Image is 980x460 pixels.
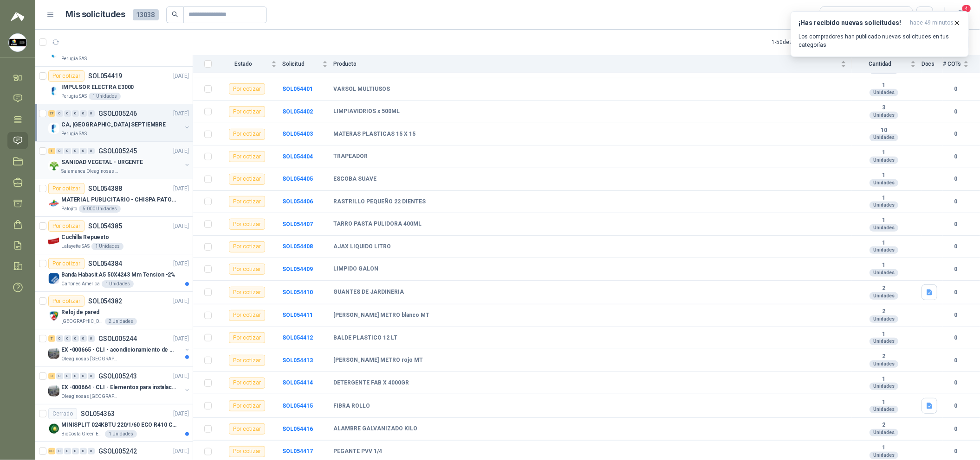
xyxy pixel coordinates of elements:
div: Unidades [870,157,898,164]
a: SOL054406 [282,198,313,205]
b: ALAMBRE GALVANIZADO KILO [333,425,417,433]
div: Por cotizar [229,129,265,140]
b: LIMPIAVIDRIOS x 500ML [333,108,400,115]
p: EX -000664 - CLI - Elementos para instalacion de c [61,383,177,392]
b: 0 [943,447,969,456]
b: 0 [943,402,969,410]
div: Por cotizar [229,310,265,321]
b: 0 [943,378,969,387]
div: 0 [88,373,95,379]
p: GSOL005243 [98,373,137,379]
div: Por cotizar [229,287,265,298]
span: search [172,11,178,18]
b: 0 [943,288,969,297]
div: Unidades [870,246,898,254]
div: Por cotizar [229,241,265,252]
a: SOL054410 [282,289,313,296]
div: 0 [64,448,71,454]
div: Por cotizar [229,423,265,435]
b: 0 [943,311,969,320]
b: SOL054414 [282,379,313,386]
div: 0 [72,448,79,454]
div: Unidades [870,269,898,277]
p: Perugia SAS [61,55,87,63]
a: SOL054416 [282,426,313,432]
p: [DATE] [173,109,189,118]
div: 27 [48,110,55,117]
div: Unidades [870,338,898,345]
b: 2 [852,422,916,429]
div: 30 [48,448,55,454]
img: Company Logo [48,235,59,246]
p: [DATE] [173,184,189,193]
b: 0 [943,356,969,365]
button: ¡Has recibido nuevas solicitudes!hace 49 minutos Los compradores han publicado nuevas solicitudes... [791,11,969,57]
th: Solicitud [282,55,333,73]
div: 3 [48,373,55,379]
div: Unidades [870,315,898,323]
div: Por cotizar [48,296,84,307]
p: [DATE] [173,259,189,268]
b: 0 [943,220,969,229]
b: SOL054405 [282,176,313,182]
a: SOL054411 [282,312,313,318]
div: 0 [72,110,79,117]
p: Reloj de pared [61,308,99,317]
p: MINISPLIT 024KBTU 220/1/60 ECO R410 C/FR [61,421,177,429]
p: Los compradores han publicado nuevas solicitudes en tus categorías. [798,32,961,49]
img: Company Logo [48,310,59,321]
a: 1 0 0 0 0 0 GSOL005245[DATE] Company LogoSANIDAD VEGETAL - URGENTESalamanca Oleaginosas SAS [48,145,191,175]
button: 4 [952,6,969,23]
a: SOL054401 [282,86,313,92]
p: Patojito [61,205,77,213]
div: 0 [64,373,71,379]
b: 1 [852,399,916,406]
a: SOL054417 [282,448,313,454]
h3: ¡Has recibido nuevas solicitudes! [798,19,906,27]
b: 2 [852,308,916,315]
div: 1 Unidades [105,430,137,438]
b: 0 [943,107,969,116]
b: SOL054409 [282,266,313,272]
div: Por cotizar [229,106,265,117]
div: 0 [72,335,79,342]
a: SOL054408 [282,243,313,250]
p: [DATE] [173,447,189,456]
div: Por cotizar [229,332,265,343]
img: Company Logo [48,160,59,171]
p: Banda Habasit A5 50X4243 Mm Tension -2% [61,271,175,279]
a: SOL054412 [282,334,313,341]
b: GUANTES DE JARDINERIA [333,289,404,296]
div: Unidades [870,292,898,300]
img: Company Logo [9,34,26,51]
b: 0 [943,197,969,206]
div: 0 [80,335,87,342]
b: VARSOL MULTIUSOS [333,86,390,93]
p: SANIDAD VEGETAL - URGENTE [61,158,143,167]
b: 0 [943,242,969,251]
b: 0 [943,85,969,94]
a: SOL054407 [282,221,313,227]
b: 1 [852,217,916,224]
div: Unidades [870,406,898,413]
p: SOL054419 [88,73,122,79]
img: Company Logo [48,423,59,434]
div: Unidades [870,452,898,459]
p: [DATE] [173,72,189,81]
div: 0 [80,148,87,154]
div: 1 Unidades [102,280,134,288]
p: Lafayette SAS [61,243,90,250]
div: 1 Unidades [91,243,123,250]
div: Unidades [870,360,898,368]
span: 4 [961,4,972,13]
a: SOL054413 [282,357,313,364]
b: 0 [943,425,969,434]
div: 0 [88,335,95,342]
b: SOL054404 [282,153,313,160]
b: SOL054402 [282,108,313,115]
